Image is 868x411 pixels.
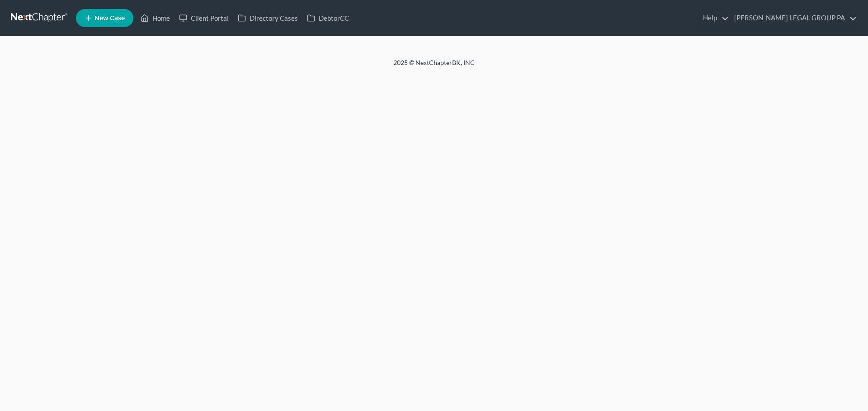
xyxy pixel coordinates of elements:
new-legal-case-button: New Case [76,9,133,27]
a: Client Portal [175,10,233,26]
a: Directory Cases [233,10,302,26]
a: Help [698,10,729,26]
a: Home [136,10,175,26]
a: DebtorCC [302,10,354,26]
div: 2025 © NextChapterBK, INC [176,58,692,74]
a: [PERSON_NAME] LEGAL GROUP PA [730,10,857,26]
